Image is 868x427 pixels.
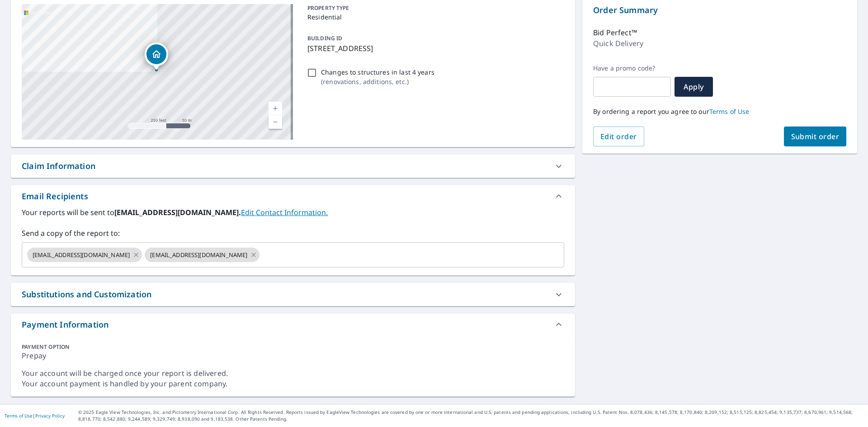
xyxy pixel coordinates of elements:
div: Your account will be charged once your report is delivered. [22,368,564,379]
span: Submit order [791,131,840,141]
div: PAYMENT OPTION [22,343,564,351]
p: Residential [307,12,561,22]
p: ( renovations, additions, etc. ) [321,77,434,86]
div: Claim Information [11,155,575,178]
div: [EMAIL_ADDRESS][DOMAIN_NAME] [145,248,259,262]
span: Edit order [600,131,637,141]
a: Privacy Policy [35,413,65,419]
span: [EMAIL_ADDRESS][DOMAIN_NAME] [145,251,253,259]
div: Payment Information [22,319,108,331]
div: Dropped pin, building 1, Residential property, 46 Colts Neck Dr Sicklerville, NJ 08081 [145,42,168,70]
button: Edit order [593,127,644,146]
p: BUILDING ID [307,34,342,42]
a: Terms of Use [5,413,33,419]
button: Apply [675,77,713,97]
label: Send a copy of the report to: [22,228,564,239]
p: PROPERTY TYPE [307,4,561,12]
p: Order Summary [593,4,846,16]
p: | [5,413,65,418]
div: [EMAIL_ADDRESS][DOMAIN_NAME] [27,248,142,262]
a: Current Level 17, Zoom Out [269,115,282,129]
label: Your reports will be sent to [22,207,564,218]
span: [EMAIL_ADDRESS][DOMAIN_NAME] [27,251,135,259]
div: Claim Information [22,160,95,172]
p: By ordering a report you agree to our [593,108,846,116]
button: Submit order [784,127,847,146]
div: Email Recipients [11,185,575,207]
p: [STREET_ADDRESS] [307,43,561,54]
div: Substitutions and Customization [11,283,575,306]
p: Bid Perfect™ [593,27,637,38]
p: Changes to structures in last 4 years [321,67,434,77]
label: Have a promo code? [593,64,671,72]
span: Apply [682,82,706,92]
a: EditContactInfo [241,207,328,217]
p: © 2025 Eagle View Technologies, Inc. and Pictometry International Corp. All Rights Reserved. Repo... [78,409,863,422]
div: Substitutions and Customization [22,288,151,300]
a: Terms of Use [709,107,750,116]
div: Your account payment is handled by your parent company. [22,379,564,389]
p: Quick Delivery [593,38,643,49]
b: [EMAIL_ADDRESS][DOMAIN_NAME]. [114,207,241,217]
div: Payment Information [11,314,575,335]
div: Email Recipients [22,190,88,202]
a: Current Level 17, Zoom In [269,102,282,115]
div: Prepay [22,351,564,368]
